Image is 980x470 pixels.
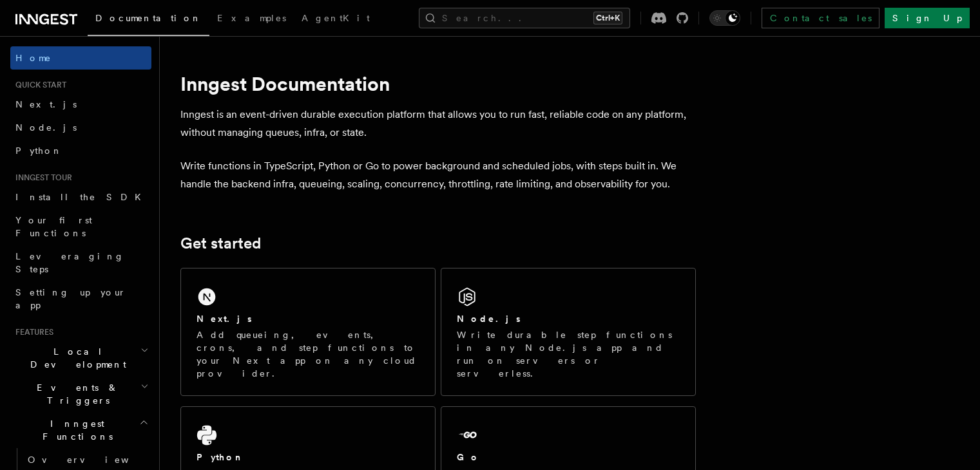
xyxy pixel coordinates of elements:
[302,13,370,23] span: AgentKit
[709,10,740,26] button: Toggle dark mode
[593,12,622,24] kbd: Ctrl+K
[180,268,436,396] a: Next.jsAdd queueing, events, crons, and step functions to your Next app on any cloud provider.
[197,312,252,325] h2: Next.js
[885,8,970,28] a: Sign Up
[15,52,52,64] span: Home
[15,251,124,274] span: Leveraging Steps
[419,8,630,28] button: Search...Ctrl+K
[180,72,696,95] h1: Inngest Documentation
[197,451,244,464] h2: Python
[217,13,286,23] span: Examples
[10,327,53,337] span: Features
[180,157,696,193] p: Write functions in TypeScript, Python or Go to power background and scheduled jobs, with steps bu...
[10,376,151,412] button: Events & Triggers
[10,209,151,245] a: Your first Functions
[15,122,77,133] span: Node.js
[15,146,62,156] span: Python
[180,106,696,142] p: Inngest is an event-driven durable execution platform that allows you to run fast, reliable code ...
[95,13,202,23] span: Documentation
[457,328,680,380] p: Write durable step functions in any Node.js app and run on servers or serverless.
[10,340,151,376] button: Local Development
[10,139,151,162] a: Python
[10,381,140,407] span: Events & Triggers
[10,80,66,90] span: Quick start
[10,173,72,183] span: Inngest tour
[209,4,294,35] a: Examples
[457,451,480,464] h2: Go
[10,185,151,209] a: Install the SDK
[28,455,160,465] span: Overview
[197,328,419,380] p: Add queueing, events, crons, and step functions to your Next app on any cloud provider.
[441,268,696,396] a: Node.jsWrite durable step functions in any Node.js app and run on servers or serverless.
[10,93,151,116] a: Next.js
[15,215,92,238] span: Your first Functions
[294,4,378,35] a: AgentKit
[10,281,151,317] a: Setting up your app
[15,99,77,109] span: Next.js
[180,234,261,252] a: Get started
[10,116,151,139] a: Node.js
[762,8,879,28] a: Contact sales
[15,287,126,310] span: Setting up your app
[10,345,140,371] span: Local Development
[10,46,151,70] a: Home
[10,412,151,448] button: Inngest Functions
[457,312,521,325] h2: Node.js
[10,245,151,281] a: Leveraging Steps
[10,417,139,443] span: Inngest Functions
[88,4,209,36] a: Documentation
[15,192,149,202] span: Install the SDK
